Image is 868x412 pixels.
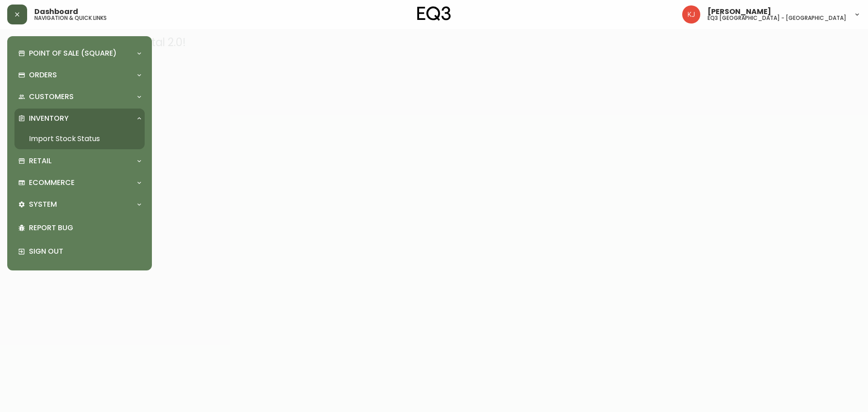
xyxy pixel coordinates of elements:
p: Inventory [29,114,69,123]
p: Orders [29,70,57,80]
span: Dashboard [34,8,78,15]
div: Point of Sale (Square) [14,43,145,63]
a: Import Stock Status [14,128,145,149]
p: Customers [29,92,74,102]
p: Retail [29,156,52,166]
p: System [29,199,57,209]
div: Customers [14,87,145,107]
div: Sign Out [14,240,145,263]
p: Sign Out [29,246,141,256]
div: Ecommerce [14,173,145,193]
div: Orders [14,65,145,85]
div: Inventory [14,109,145,128]
div: Retail [14,151,145,171]
p: Report Bug [29,223,141,233]
div: System [14,194,145,214]
div: Report Bug [14,216,145,240]
p: Ecommerce [29,178,75,188]
p: Point of Sale (Square) [29,48,117,58]
span: [PERSON_NAME] [708,8,771,15]
img: logo [417,6,451,21]
h5: navigation & quick links [34,15,107,21]
img: 24a625d34e264d2520941288c4a55f8e [682,5,700,24]
h5: eq3 [GEOGRAPHIC_DATA] - [GEOGRAPHIC_DATA] [708,15,846,21]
